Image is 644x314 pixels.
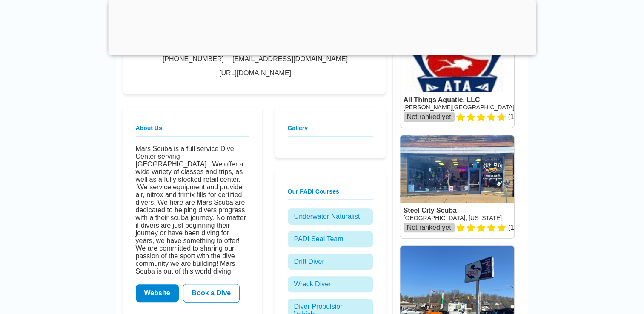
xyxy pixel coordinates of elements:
[232,55,348,63] span: [EMAIL_ADDRESS][DOMAIN_NAME]
[288,188,373,200] h2: Our PADI Courses
[288,254,373,270] div: Drift Diver
[136,125,249,137] h2: About Us
[288,125,373,137] h2: Gallery
[404,214,502,221] a: [GEOGRAPHIC_DATA], [US_STATE]
[136,145,249,275] p: Mars Scuba is a full service Dive Center serving [GEOGRAPHIC_DATA]. We offer a wide variety of cl...
[404,104,551,111] a: [PERSON_NAME][GEOGRAPHIC_DATA], [US_STATE]
[288,276,373,292] div: Wreck Diver
[219,69,291,77] a: [URL][DOMAIN_NAME]
[288,231,373,247] div: PADI Seal Team
[136,284,179,302] a: Website
[163,55,224,63] span: [PHONE_NUMBER]
[288,208,373,225] div: Underwater Naturalist
[183,284,240,303] a: Book a Dive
